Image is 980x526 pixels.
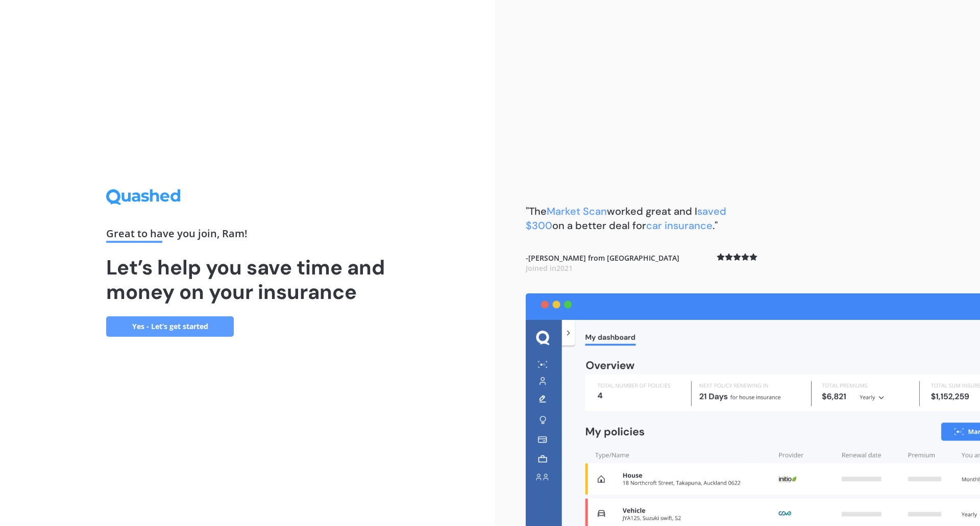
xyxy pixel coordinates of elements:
div: Great to have you join , Ram ! [106,229,389,243]
b: "The worked great and I on a better deal for ." [526,205,726,232]
span: car insurance [646,219,713,232]
b: - [PERSON_NAME] from [GEOGRAPHIC_DATA] [526,253,679,273]
h1: Let’s help you save time and money on your insurance [106,255,389,304]
span: Joined in 2021 [526,263,573,273]
a: Yes - Let’s get started [106,316,234,337]
span: Market Scan [547,205,607,218]
span: saved $300 [526,205,726,232]
img: dashboard.webp [526,293,980,526]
